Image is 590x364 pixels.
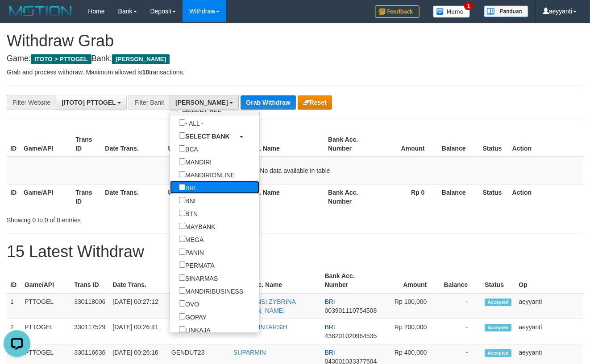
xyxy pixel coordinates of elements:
[21,293,71,319] td: PTTOGEL
[179,274,185,281] input: SINARMAS
[179,313,185,319] input: GOPAY
[179,300,185,307] input: OVO
[479,131,509,157] th: Status
[170,233,212,245] label: MEGA
[109,319,167,344] td: [DATE] 00:26:41
[179,119,185,126] input: - ALL -
[170,168,244,181] label: MANDIRIONLINE
[440,293,481,319] td: -
[7,68,583,77] p: Grab and process withdraw. Maximum allowed is transactions.
[7,184,20,209] th: ID
[165,131,228,157] th: User ID
[484,5,528,17] img: panduan.png
[185,133,230,140] b: SELECT BANK
[179,158,185,164] input: MANDIRI
[179,236,185,242] input: MEGA
[230,268,321,293] th: Bank Acc. Name
[241,95,295,110] button: Grab Withdraw
[170,142,207,155] label: BCA
[170,129,259,142] a: SELECT BANK
[170,95,239,110] button: [PERSON_NAME]
[20,184,72,209] th: Game/API
[179,210,185,216] input: BTN
[464,2,474,10] span: 1
[376,184,438,209] th: Rp 0
[375,5,420,18] img: Feedback.jpg
[179,132,185,139] input: SELECT BANK
[165,184,228,209] th: User ID
[21,319,71,344] td: PTTOGEL
[20,131,72,157] th: Game/API
[56,95,127,110] button: [ITOTO] PTTOGEL
[485,349,511,357] span: Accepted
[179,184,185,190] input: BRI
[7,4,75,18] img: MOTION_logo.png
[112,54,170,64] span: [PERSON_NAME]
[228,184,324,209] th: Bank Acc. Name
[170,245,213,258] label: PANIN
[109,293,167,319] td: [DATE] 00:27:12
[170,194,204,207] label: BNI
[7,95,56,110] div: Filter Website
[7,32,583,50] h1: Withdraw Grab
[7,243,583,261] h1: 15 Latest Withdraw
[170,271,227,284] label: SINARMAS
[324,307,377,314] span: Copy 003901110754508 to clipboard
[233,323,287,331] a: MIMIN MINTARSIH
[179,326,185,332] input: LINKAJA
[433,5,470,18] img: Button%20Memo.svg
[324,131,376,157] th: Bank Acc. Number
[72,184,101,209] th: Trans ID
[179,197,185,203] input: BNI
[7,268,21,293] th: ID
[170,155,220,168] label: MANDIRI
[298,95,332,110] button: Reset
[179,287,185,294] input: MANDIRIBUSINESS
[170,284,252,297] label: MANDIRIBUSINESS
[129,95,170,110] div: Filter Bank
[168,293,230,319] td: TRISAR
[170,116,212,129] label: - ALL -
[515,293,583,319] td: aeyyanti
[101,184,164,209] th: Date Trans.
[7,293,21,319] td: 1
[324,323,335,331] span: BRI
[481,268,515,293] th: Status
[7,54,583,63] h4: Game: Bank:
[179,171,185,177] input: MANDIRIONLINE
[324,332,377,339] span: Copy 438201020964535 to clipboard
[380,293,440,319] td: Rp 100,000
[175,99,228,106] span: [PERSON_NAME]
[170,207,207,220] label: BTN
[170,310,216,323] label: GOPAY
[170,220,224,233] label: MAYBANK
[4,4,30,30] button: Open LiveChat chat widget
[515,319,583,344] td: aeyyanti
[179,145,185,151] input: BCA
[485,299,511,306] span: Accepted
[321,268,380,293] th: Bank Acc. Number
[380,268,440,293] th: Amount
[179,249,185,255] input: PANIN
[101,131,164,157] th: Date Trans.
[509,184,583,209] th: Action
[324,184,376,209] th: Bank Acc. Number
[438,184,479,209] th: Balance
[324,349,335,356] span: BRI
[31,54,91,64] span: ITOTO > PTTOGEL
[71,319,109,344] td: 330117529
[170,181,204,194] label: BRI
[71,268,109,293] th: Trans ID
[170,258,224,271] label: PERMATA
[179,262,185,268] input: PERMATA
[233,298,295,314] a: SARINANSI ZYBRINA [PERSON_NAME]
[71,293,109,319] td: 330118006
[168,268,230,293] th: User ID
[7,131,20,157] th: ID
[324,298,335,305] span: BRI
[7,157,583,184] td: No data available in table
[179,223,185,229] input: MAYBANK
[485,324,511,331] span: Accepted
[21,268,71,293] th: Game/API
[72,131,101,157] th: Trans ID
